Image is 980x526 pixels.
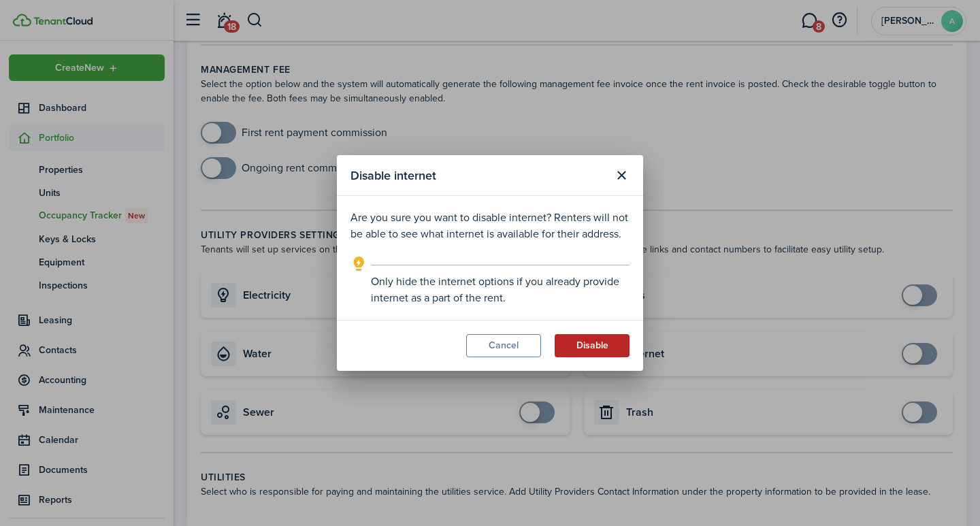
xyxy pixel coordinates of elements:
button: Disable [555,334,630,357]
i: outline [350,256,367,272]
button: Close modal [610,164,633,187]
button: Cancel [466,334,541,357]
explanation-description: Only hide the internet options if you already provide internet as a part of the rent. [371,274,630,306]
p: Are you sure you want to disable internet? Renters will not be able to see what internet is avail... [350,210,630,242]
modal-title: Disable internet [350,162,606,188]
